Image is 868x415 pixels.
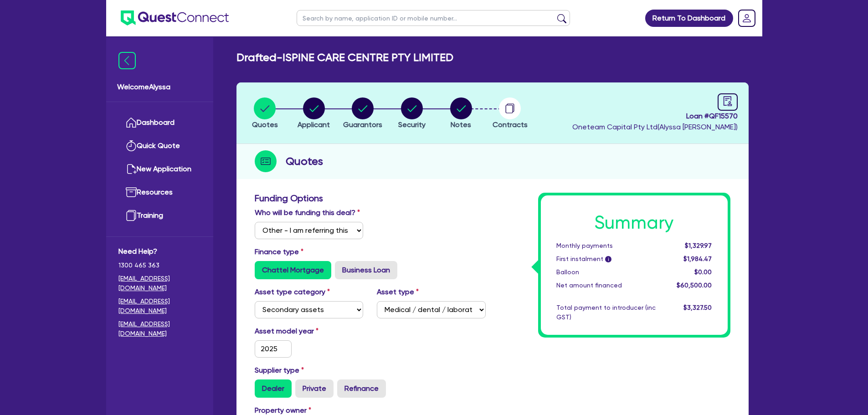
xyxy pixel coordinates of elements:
span: Welcome Alyssa [117,82,202,92]
label: Refinance [337,379,386,398]
img: icon-menu-close [118,52,136,69]
span: Oneteam Capital Pty Ltd ( Alyssa [PERSON_NAME] ) [572,123,738,131]
span: $3,327.50 [683,304,712,311]
img: training [126,210,137,221]
button: Guarantors [343,97,383,131]
img: new-application [126,164,137,174]
button: Contracts [492,97,528,131]
a: Training [118,204,201,227]
img: quick-quote [126,140,137,151]
h2: Quotes [286,153,323,169]
span: Need Help? [118,246,201,257]
h3: Funding Options [255,193,486,204]
span: Security [398,120,426,129]
div: Monthly payments [550,241,663,251]
span: Contracts [493,120,528,129]
a: [EMAIL_ADDRESS][DOMAIN_NAME] [118,274,201,293]
span: $60,500.00 [677,282,712,289]
label: Asset type category [255,287,330,297]
a: Resources [118,181,201,204]
a: Return To Dashboard [645,10,733,27]
span: Loan # QF15570 [572,111,738,122]
label: Private [295,379,334,398]
span: i [605,256,611,262]
img: quest-connect-logo-blue [121,10,229,26]
label: Who will be funding this deal? [255,207,360,218]
h2: Drafted - ISPINE CARE CENTRE PTY LIMITED [236,51,453,64]
a: New Application [118,158,201,181]
span: 1300 465 363 [118,261,201,270]
div: First instalment [550,254,663,264]
h1: Summary [556,212,712,234]
span: $1,329.97 [685,242,712,249]
button: Notes [450,97,473,131]
div: Total payment to introducer (inc GST) [550,303,663,322]
span: Guarantors [343,120,382,129]
label: Chattel Mortgage [255,261,331,279]
button: Quotes [252,97,278,131]
div: Balloon [550,267,663,277]
div: Net amount financed [550,281,663,290]
a: [EMAIL_ADDRESS][DOMAIN_NAME] [118,319,201,338]
label: Dealer [255,379,292,398]
label: Supplier type [255,365,304,376]
label: Asset type [377,287,419,297]
label: Business Loan [335,261,397,279]
button: Applicant [297,97,330,131]
span: audit [723,96,733,106]
label: Finance type [255,246,303,257]
span: Notes [451,120,471,129]
span: Quotes [252,120,278,129]
span: $1,984.47 [683,255,712,262]
img: resources [126,187,137,198]
span: Applicant [298,120,330,129]
label: Asset model year [248,326,370,337]
a: Quick Quote [118,134,201,158]
input: Search by name, application ID or mobile number... [297,10,570,26]
a: Dropdown toggle [735,6,759,30]
a: Dashboard [118,111,201,134]
img: step-icon [255,150,277,172]
a: [EMAIL_ADDRESS][DOMAIN_NAME] [118,297,201,316]
button: Security [398,97,426,131]
span: $0.00 [694,268,712,276]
